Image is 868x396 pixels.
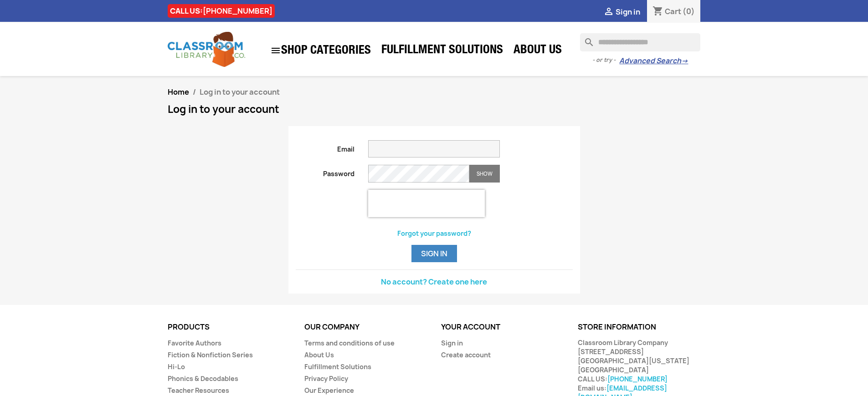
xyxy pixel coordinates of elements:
[304,362,371,371] a: Fulfillment Solutions
[592,56,619,65] span: - or try -
[168,339,221,347] a: Favorite Authors
[266,41,375,61] a: SHOP CATEGORIES
[368,165,469,183] input: Password input
[578,323,701,331] p: Store information
[168,87,189,97] a: Home
[203,6,272,16] a: [PHONE_NUMBER]
[607,375,668,383] a: [PHONE_NUMBER]
[665,6,681,16] span: Cart
[616,7,640,17] span: Sign in
[397,229,471,238] a: Forgot your password?
[168,350,253,359] a: Fiction & Nonfiction Series
[580,33,700,51] input: Search
[411,245,457,262] button: Sign in
[683,6,695,16] span: (0)
[619,56,688,66] a: Advanced Search→
[377,42,508,60] a: Fulfillment Solutions
[168,323,291,331] p: Products
[441,339,463,347] a: Sign in
[200,87,280,97] span: Log in to your account
[509,42,566,60] a: About Us
[304,374,348,383] a: Privacy Policy
[441,322,500,332] a: Your account
[168,362,185,371] a: Hi-Lo
[603,7,614,18] i: 
[168,386,229,395] a: Teacher Resources
[441,350,491,359] a: Create account
[168,4,275,18] div: CALL US:
[580,33,591,44] i: search
[289,140,362,154] label: Email
[304,323,427,331] p: Our company
[304,350,334,359] a: About Us
[168,104,701,115] h1: Log in to your account
[304,339,395,347] a: Terms and conditions of use
[681,56,688,66] span: →
[368,190,485,217] iframe: reCAPTCHA
[381,277,487,287] a: No account? Create one here
[469,165,500,183] button: Show
[270,45,281,56] i: 
[168,374,238,383] a: Phonics & Decodables
[304,386,354,395] a: Our Experience
[289,165,362,178] label: Password
[603,7,640,17] a:  Sign in
[168,32,245,67] img: Classroom Library Company
[652,6,663,17] i: shopping_cart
